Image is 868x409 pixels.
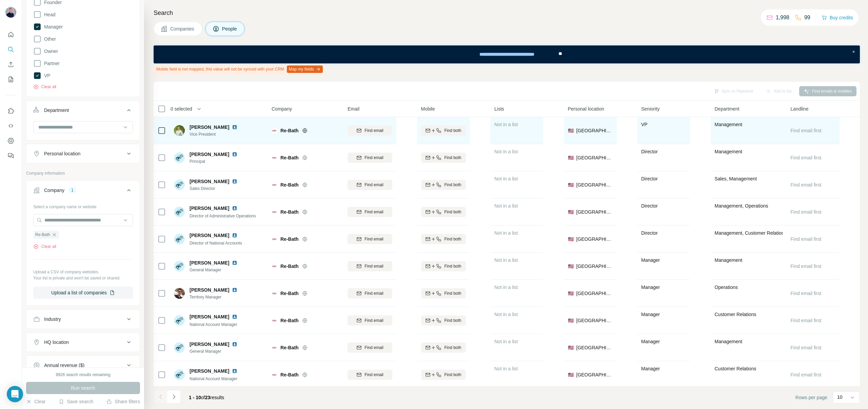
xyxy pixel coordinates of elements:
[190,294,240,300] span: Territory Manager
[272,345,277,350] img: Logo of Re-Bath
[715,285,738,290] span: Operations
[364,182,383,188] span: Find email
[715,203,768,209] span: Management, Operations
[791,345,822,350] span: Find email first
[232,342,237,347] img: LinkedIn logo
[641,285,660,290] span: Manager
[421,261,466,271] button: Find both
[174,261,185,272] img: Avatar
[171,105,192,112] span: 0 selected
[791,155,822,160] span: Find email first
[232,233,237,238] img: LinkedIn logo
[791,264,822,269] span: Find email first
[167,390,181,404] button: Navigate to next page
[272,236,277,242] img: Logo of Re-Bath
[201,395,205,400] span: of
[190,124,229,131] span: [PERSON_NAME]
[5,135,16,147] button: Dashboard
[641,339,660,344] span: Manager
[5,150,16,162] button: Feedback
[190,368,229,374] span: [PERSON_NAME]
[280,154,299,161] span: Re-Bath
[804,14,810,22] p: 99
[568,263,574,270] span: 🇺🇸
[641,176,658,181] span: Director
[795,394,827,401] span: Rows per page
[494,312,518,317] span: Not in a list
[568,344,574,351] span: 🇺🇸
[421,125,466,136] button: Find both
[35,232,50,238] span: Re-Bath
[33,201,133,210] div: Select a company name or website
[33,269,133,275] p: Upload a CSV of company websites.
[444,182,461,188] span: Find both
[5,120,16,132] button: Use Surfe API
[41,36,56,42] span: Other
[444,209,461,215] span: Find both
[568,317,574,324] span: 🇺🇸
[232,152,237,157] img: LinkedIn logo
[280,181,299,188] span: Re-Bath
[170,25,195,32] span: Companies
[272,128,277,133] img: Logo of Re-Bath
[68,187,76,193] div: 1
[280,127,299,134] span: Re-Bath
[715,230,787,236] span: Management, Customer Relations
[576,263,613,270] span: [GEOGRAPHIC_DATA]
[641,122,648,127] span: VP
[444,155,461,161] span: Find both
[348,261,392,271] button: Find email
[421,288,466,298] button: Find both
[444,263,461,269] span: Find both
[444,317,461,324] span: Find both
[494,285,518,290] span: Not in a list
[494,203,518,209] span: Not in a list
[348,105,359,112] span: Email
[44,107,69,114] div: Department
[837,394,843,401] p: 10
[26,311,140,327] button: Industry
[44,362,84,369] div: Annual revenue ($)
[41,23,63,30] span: Manager
[494,122,518,127] span: Not in a list
[641,203,658,209] span: Director
[174,179,185,190] img: Avatar
[26,182,140,201] button: Company1
[287,65,323,73] button: Map my fields
[364,236,383,242] span: Find email
[190,131,240,137] span: Vice President
[7,386,23,402] div: Open Intercom Messenger
[44,316,61,323] div: Industry
[280,317,299,324] span: Re-Bath
[232,314,237,319] img: LinkedIn logo
[568,105,604,112] span: Personal location
[576,317,613,324] span: [GEOGRAPHIC_DATA]
[190,186,240,192] span: Sales Director
[59,398,93,405] button: Save search
[272,155,277,160] img: Logo of Re-Bath
[348,180,392,190] button: Find email
[494,176,518,181] span: Not in a list
[174,234,185,245] img: Avatar
[41,60,60,67] span: Partner
[272,372,277,377] img: Logo of Re-Bath
[791,182,822,188] span: Find email first
[776,14,789,22] p: 1,998
[568,236,574,242] span: 🇺🇸
[174,315,185,326] img: Avatar
[576,181,613,188] span: [GEOGRAPHIC_DATA]
[364,209,383,215] span: Find email
[494,105,504,112] span: Lists
[174,125,185,136] img: Avatar
[5,7,16,18] img: Avatar
[641,230,658,236] span: Director
[715,105,739,112] span: Department
[272,291,277,296] img: Logo of Re-Bath
[444,345,461,351] span: Find both
[421,343,466,353] button: Find both
[494,149,518,154] span: Not in a list
[641,312,660,317] span: Manager
[190,348,240,354] span: General Manager
[791,372,822,377] span: Find email first
[280,371,299,378] span: Re-Bath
